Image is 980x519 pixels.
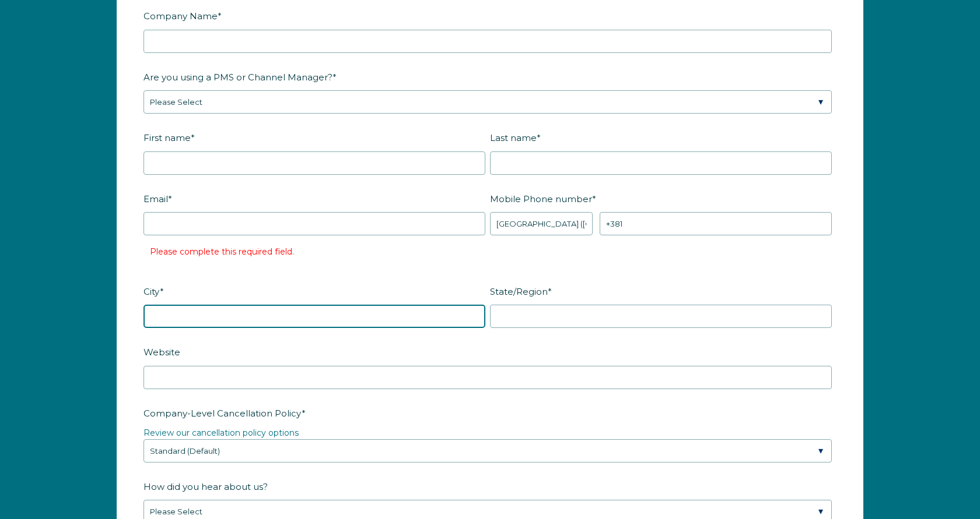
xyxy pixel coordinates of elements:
span: State/Region [490,283,548,301]
span: Website [143,343,180,361]
span: Last name [490,129,537,147]
span: How did you hear about us? [143,478,268,496]
span: Email [143,190,168,208]
span: Company Name [143,7,218,25]
span: First name [143,129,191,147]
span: City [143,283,160,301]
span: Company-Level Cancellation Policy [143,404,302,422]
a: Review our cancellation policy options [143,428,299,438]
label: Please complete this required field. [150,246,294,257]
span: Mobile Phone number [490,190,592,208]
span: Are you using a PMS or Channel Manager? [143,68,332,86]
